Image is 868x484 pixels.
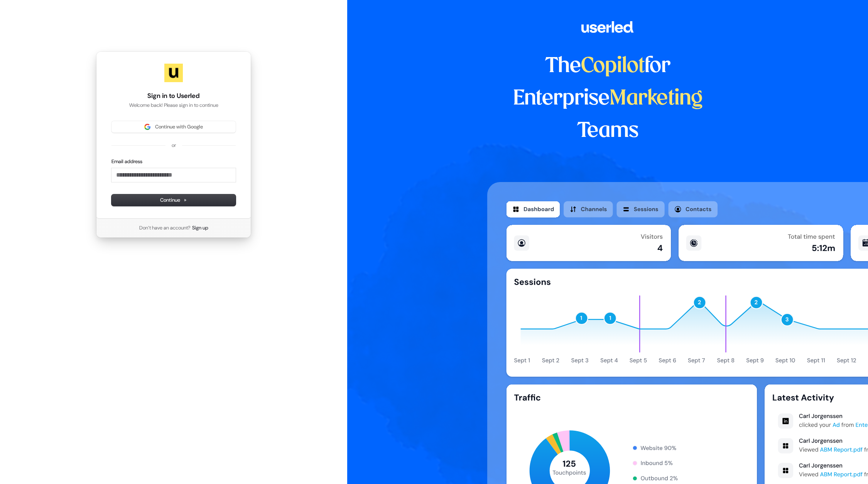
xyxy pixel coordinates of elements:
p: Welcome back! Please sign in to continue [111,102,236,109]
button: Sign in with GoogleContinue with Google [111,121,236,133]
span: Continue [160,197,187,204]
p: or [172,142,176,149]
button: Continue [111,194,236,206]
h1: Sign in to Userled [111,91,236,101]
img: Sign in with Google [144,124,150,130]
label: Email address [111,158,142,165]
h1: The for Enterprise Teams [487,50,728,147]
span: Marketing [610,89,703,109]
a: Sign up [192,224,208,231]
img: Userled [164,64,183,82]
span: Don’t have an account? [139,224,191,231]
span: Continue with Google [155,123,203,130]
span: Copilot [581,56,645,76]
